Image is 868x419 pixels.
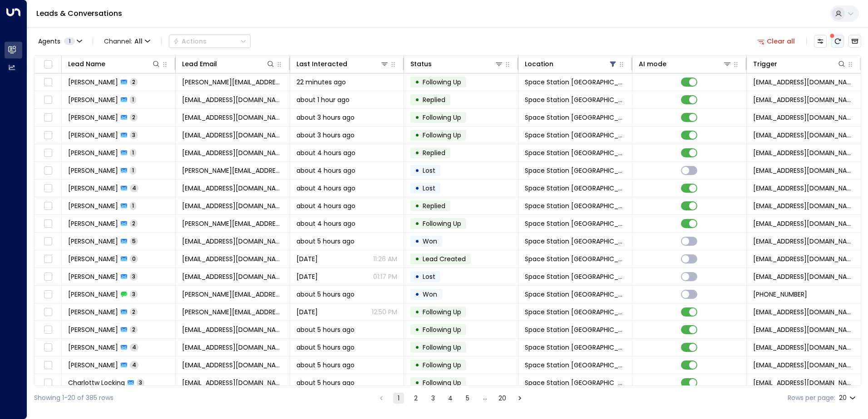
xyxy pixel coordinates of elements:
[182,78,283,87] span: varuni.w86@gmail.com
[754,35,799,48] button: Clear all
[753,113,854,122] span: leads@space-station.co.uk
[42,289,54,300] span: Toggle select row
[525,166,626,175] span: Space Station Doncaster
[296,219,355,228] span: about 4 hours ago
[130,131,138,139] span: 3
[68,184,118,193] span: Neil Middleton
[68,166,118,175] span: Lucy Walton
[42,94,54,106] span: Toggle select row
[423,343,461,352] span: Following Up
[753,325,854,334] span: leads@space-station.co.uk
[182,307,283,317] span: andy-gregory@outlook.com
[415,163,419,178] div: •
[415,110,419,125] div: •
[182,237,283,246] span: wendychampo@icloud.com
[130,343,138,351] span: 4
[423,325,461,334] span: Following Up
[423,78,461,87] span: Following Up
[753,148,854,157] span: leads@space-station.co.uk
[497,393,508,404] button: Go to page 20
[68,219,118,228] span: Sommer Lindley
[423,201,445,210] span: Replied
[445,393,456,404] button: Go to page 4
[137,379,144,386] span: 3
[753,58,846,69] div: Trigger
[169,34,251,48] div: Button group with a nested menu
[68,58,105,69] div: Lead Name
[753,78,854,87] span: leads@space-station.co.uk
[68,361,118,370] span: Derek Foulds
[42,253,54,265] span: Toggle select row
[42,77,54,88] span: Toggle select row
[753,361,854,370] span: leads@space-station.co.uk
[68,131,118,140] span: Matthew Meadows
[525,290,626,299] span: Space Station Doncaster
[130,202,136,209] span: 1
[296,378,355,387] span: about 5 hours ago
[296,58,389,69] div: Last Interacted
[182,58,217,69] div: Lead Email
[814,35,827,48] button: Customize
[182,58,275,69] div: Lead Email
[525,95,626,104] span: Space Station Doncaster
[42,324,54,336] span: Toggle select row
[525,184,626,193] span: Space Station Doncaster
[525,58,617,69] div: Location
[525,113,626,122] span: Space Station Doncaster
[130,96,136,103] span: 1
[372,307,397,317] p: 12:50 PM
[68,113,118,122] span: Gemma Stevenson
[130,361,138,369] span: 4
[100,35,154,48] span: Channel:
[42,218,54,229] span: Toggle select row
[42,183,54,194] span: Toggle select row
[525,361,626,370] span: Space Station Doncaster
[42,307,54,318] span: Toggle select row
[753,343,854,352] span: leads@space-station.co.uk
[130,219,138,227] span: 2
[296,166,355,175] span: about 4 hours ago
[34,393,113,403] div: Showing 1-20 of 385 rows
[831,35,844,48] span: There are new threads available. Refresh the grid to view the latest updates.
[423,254,466,263] span: Lead Created
[415,92,419,107] div: •
[525,58,553,69] div: Location
[423,361,461,370] span: Following Up
[848,35,861,48] button: Archived Leads
[36,8,122,19] a: Leads & Conversations
[68,95,118,104] span: Gemma Cropley
[68,78,118,87] span: Varuni Wakwella
[525,219,626,228] span: Space Station Doncaster
[525,325,626,334] span: Space Station Doncaster
[296,325,355,334] span: about 5 hours ago
[423,148,445,157] span: Replied
[68,254,118,263] span: Wendy Champion
[64,38,75,45] span: 1
[42,147,54,159] span: Toggle select row
[423,237,437,246] span: Won
[42,165,54,176] span: Toggle select row
[38,38,60,44] span: Agents
[42,360,54,371] span: Toggle select row
[68,58,161,69] div: Lead Name
[68,290,118,299] span: Andy Gregory
[788,393,835,403] label: Rows per page:
[182,272,283,281] span: wendychampo@icloud.com
[182,201,283,210] span: cove178@gmail.com
[182,254,283,263] span: wendychampo@icloud.com
[296,272,318,281] span: Jul 15, 2025
[296,184,355,193] span: about 4 hours ago
[415,234,419,249] div: •
[42,342,54,353] span: Toggle select row
[296,131,355,140] span: about 3 hours ago
[373,272,397,281] p: 01:17 PM
[375,392,526,404] nav: pagination navigation
[182,325,283,334] span: jackiesmith236@ymail.com
[525,307,626,317] span: Space Station Doncaster
[68,343,118,352] span: Liam Harrington
[753,290,807,299] span: +447564073875
[415,357,419,373] div: •
[423,166,435,175] span: Lost
[130,273,138,280] span: 3
[423,113,461,122] span: Following Up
